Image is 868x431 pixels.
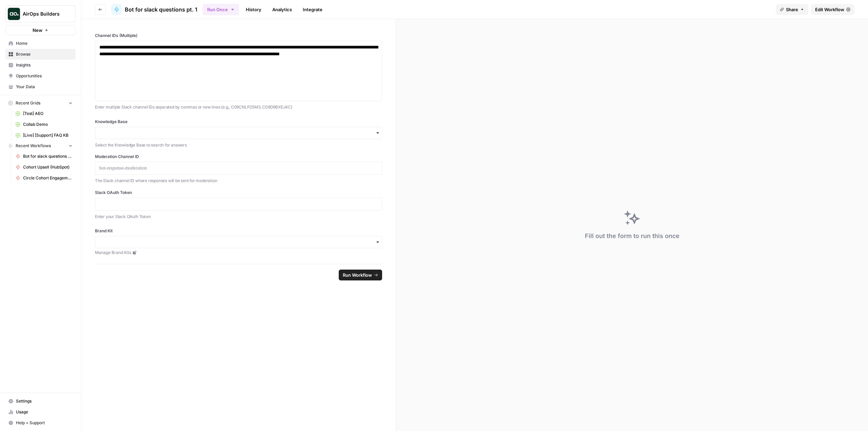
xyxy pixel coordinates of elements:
a: Opportunities [5,71,76,81]
button: Help + Support [5,417,76,428]
a: Settings [5,396,76,407]
p: Select the Knowledge Base to search for answers [95,142,382,149]
label: Brand Kit [95,228,382,234]
span: Browse [16,51,73,57]
a: Your Data [5,81,76,92]
span: Settings [16,398,73,404]
label: Knowledge Base [95,119,382,125]
p: Enter your Slack OAuth Token [95,213,382,220]
span: Help + Support [16,420,73,426]
button: Run Once [203,4,239,15]
span: Run Workflow [343,272,372,278]
div: Fill out the form to run this once [585,231,679,241]
span: AirOps Builders [23,11,64,17]
span: Opportunities [16,73,73,79]
a: Home [5,38,76,49]
label: Channel IDs (Multiple) [95,33,382,39]
a: Insights [5,60,76,71]
span: Usage [16,409,73,415]
a: Circle Cohort Engagement Leaderboard [13,173,76,183]
label: Moderation Channel ID [95,154,382,160]
span: Circle Cohort Engagement Leaderboard [23,175,73,181]
a: Integrate [299,4,327,15]
span: Share [786,6,798,13]
a: Cohort Upsell (HubSpot) [13,162,76,173]
a: Browse [5,49,76,60]
button: Run Workflow [339,270,382,280]
span: Home [16,40,73,46]
span: Your Data [16,84,73,90]
img: AirOps Builders Logo [8,8,20,20]
a: Bot for slack questions pt. 2 [13,151,76,162]
a: Analytics [268,4,296,15]
button: Recent Grids [5,98,76,108]
p: The Slack channel ID where responses will be sent for moderation [95,177,382,184]
span: Bot for slack questions pt. 1 [125,5,197,14]
span: Recent Workflows [16,143,51,149]
span: Edit Workflow [815,6,844,13]
button: Workspace: AirOps Builders [5,5,76,22]
button: Recent Workflows [5,141,76,151]
a: Edit Workflow [811,4,854,15]
span: [Live] [Support] FAQ KB [23,132,73,138]
a: Collab Demo [13,119,76,130]
p: Enter multiple Slack channel IDs separated by commas or new lines (e.g., C09CNLP25M3, C09D9BXEJ4C) [95,104,382,111]
button: Share [776,4,808,15]
span: [Test] AEO [23,111,73,117]
a: [Test] AEO [13,108,76,119]
a: Usage [5,407,76,417]
span: Recent Grids [16,100,40,106]
a: Bot for slack questions pt. 1 [111,4,197,15]
a: History [242,4,265,15]
span: Collab Demo [23,121,73,128]
span: Insights [16,62,73,68]
span: New [33,27,42,34]
a: Manage Brand Kits [95,250,382,256]
a: [Live] [Support] FAQ KB [13,130,76,141]
label: Slack OAuth Token [95,190,382,196]
button: New [5,25,76,35]
span: Bot for slack questions pt. 2 [23,153,73,159]
span: Cohort Upsell (HubSpot) [23,164,73,170]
